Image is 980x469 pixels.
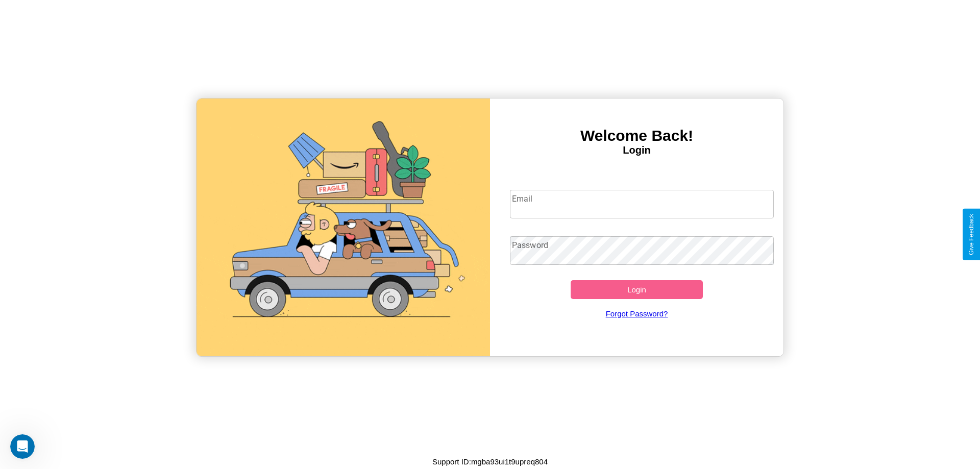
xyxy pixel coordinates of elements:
img: gif [197,98,490,356]
h4: Login [490,144,783,156]
div: Give Feedback [968,214,975,255]
a: Forgot Password? [505,299,769,328]
button: Login [571,280,703,299]
p: Support ID: mgba93ui1t9upreq804 [432,455,548,468]
iframe: Intercom live chat [10,434,35,459]
h3: Welcome Back! [490,127,783,144]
